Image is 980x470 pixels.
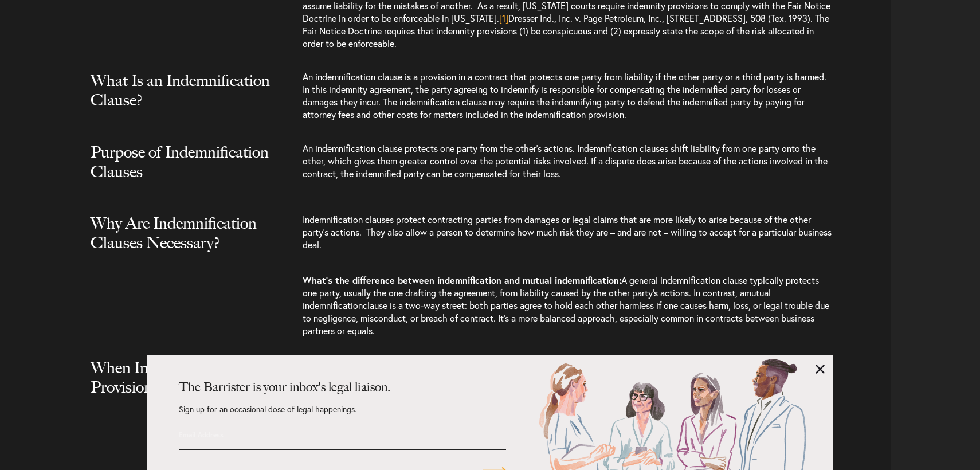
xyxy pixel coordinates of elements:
input: Email Address [179,425,424,444]
span: mutual indemnification [303,287,771,311]
span: An indemnification clause is a provision in a contract that protects one party from liability if ... [303,70,826,120]
h2: Why Are Indemnification Clauses Necessary? [91,213,274,275]
p: Sign up for an occasional dose of legal happenings. [179,405,506,425]
span: An indemnification clause protects one party from the other’s actions. Indemnification clauses sh... [303,142,828,179]
span: Indemnification clauses protect contracting parties from damages or legal claims that are more li... [303,213,832,250]
span: Dresser Ind., Inc. v. Page Petroleum, Inc., [STREET_ADDRESS], 508 (Tex. 1993). The Fair Notice Do... [303,12,829,49]
strong: What’s the difference between indemnification and mutual indemnification: [303,274,621,286]
strong: The Barrister is your inbox's legal liaison. [179,379,390,395]
p: A general indemnification clause typically protects one party, usually the one drafting the agree... [303,263,832,348]
h2: What Is an Indemnification Clause? [91,70,274,132]
a: [1] [499,12,508,24]
h2: Purpose of Indemnification Clauses [91,142,274,204]
h2: When Indemnification Provisions Are Used [91,358,274,420]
